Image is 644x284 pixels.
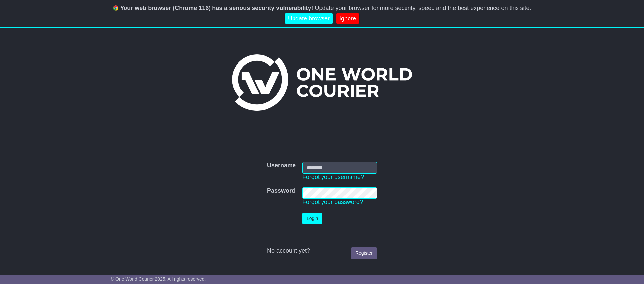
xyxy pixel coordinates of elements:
[111,276,206,282] span: © One World Courier 2025. All rights reserved.
[120,5,313,11] b: Your web browser (Chrome 116) has a serious security vulnerability!
[302,199,363,205] a: Forgot your password?
[232,54,412,111] img: One World
[285,13,333,24] a: Update browser
[302,213,322,224] button: Login
[302,174,364,180] a: Forgot your username?
[267,187,295,195] label: Password
[267,247,377,255] div: No account yet?
[315,5,531,11] span: Update your browser for more security, speed and the best experience on this site.
[267,162,296,169] label: Username
[351,247,377,259] a: Register
[336,13,359,24] a: Ignore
